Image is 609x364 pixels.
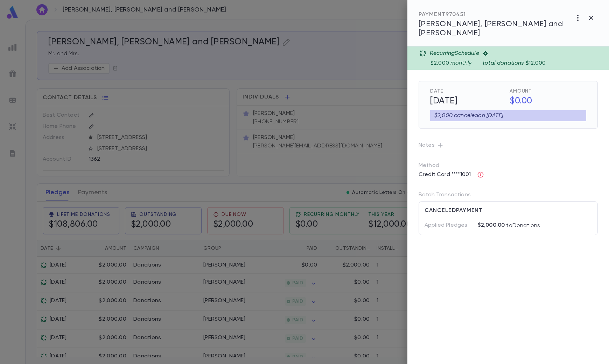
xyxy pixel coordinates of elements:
[419,162,454,169] p: Method
[430,60,449,67] p: $2,000
[483,60,524,67] p: total donations
[505,222,540,229] p: to Donations
[425,207,483,214] span: Canceled Payment
[430,57,605,67] div: monthly
[426,94,507,109] h5: [DATE]
[478,222,505,229] p: $2,000.00
[419,20,563,37] span: [PERSON_NAME], [PERSON_NAME] and [PERSON_NAME]
[510,88,586,94] span: Amount
[419,11,571,18] div: PAYMENT 970451
[419,140,598,151] p: Notes
[430,88,507,94] span: Date
[526,60,546,67] p: $12,000
[505,94,586,109] h5: $0.00
[425,222,478,229] p: Applied Pledges
[414,169,475,180] p: Credit Card ****1001
[430,50,479,57] p: Recurring Schedule
[430,110,586,121] div: $2,000 canceled on [DATE]
[419,191,598,201] p: Batch Transactions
